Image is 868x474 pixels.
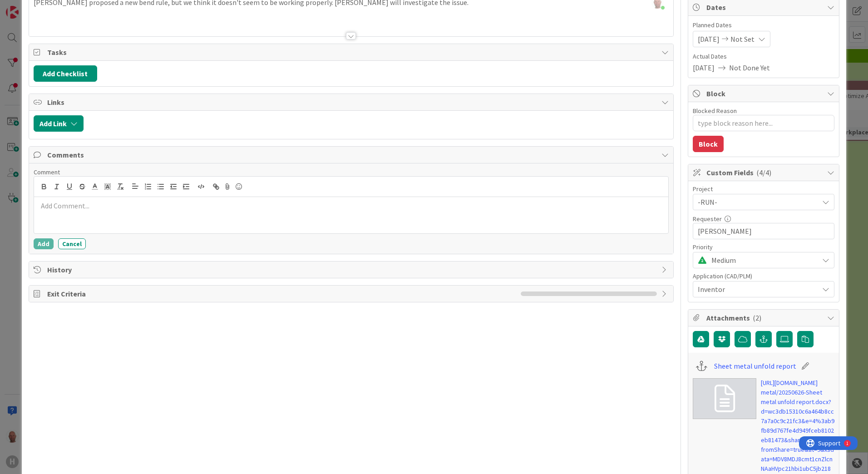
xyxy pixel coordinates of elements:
[693,215,722,223] label: Requester
[756,168,771,177] span: ( 4/4 )
[47,47,657,58] span: Tasks
[693,20,834,30] span: Planned Dates
[730,34,755,44] span: Not Set
[47,97,657,108] span: Links
[693,273,834,279] div: Application (CAD/PLM)
[693,136,724,152] button: Block
[753,313,761,322] span: ( 2 )
[711,254,814,267] span: Medium
[698,284,819,295] span: Inventor
[698,34,720,44] span: [DATE]
[34,115,84,132] button: Add Link
[34,238,54,249] button: Add
[706,2,823,13] span: Dates
[47,264,657,275] span: History
[47,288,516,299] span: Exit Criteria
[693,62,715,73] span: [DATE]
[693,107,737,115] label: Blocked Reason
[34,168,60,176] span: Comment
[706,88,823,99] span: Block
[714,360,796,371] a: Sheet metal unfold report
[47,149,657,160] span: Comments
[693,52,834,61] span: Actual Dates
[693,244,834,250] div: Priority
[19,1,41,12] span: Support
[47,4,49,11] div: 1
[693,186,834,192] div: Project
[698,196,814,208] span: -RUN-
[34,65,97,82] button: Add Checklist
[729,62,770,73] span: Not Done Yet
[706,312,823,323] span: Attachments
[706,167,823,178] span: Custom Fields
[58,238,86,249] button: Cancel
